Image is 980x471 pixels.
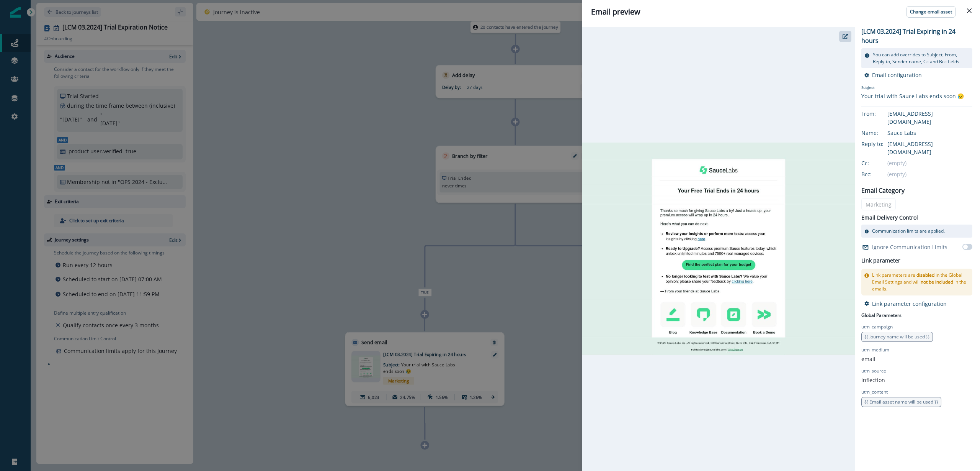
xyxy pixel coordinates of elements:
[861,355,875,363] p: email
[861,27,972,45] p: [LCM 03.2024] Trial Expiring in 24 hours
[582,143,855,355] img: email asset unavailable
[864,71,922,79] button: Email configuration
[861,129,900,137] div: Name:
[872,228,945,235] p: Communication limits are applied.
[887,170,972,178] div: (empty)
[887,110,972,126] div: [EMAIL_ADDRESS][DOMAIN_NAME]
[916,272,934,278] span: disabled
[906,6,955,18] button: Change email asset
[861,140,900,148] div: Reply to:
[861,92,964,100] div: Your trial with Sauce Labs ends soon 😥
[921,279,953,285] span: not be included
[861,110,900,118] div: From:
[872,272,969,292] p: Link parameters are in the Global Email Settings and will in the emails.
[887,159,972,167] div: (empty)
[861,368,886,374] p: utm_source
[861,159,900,167] div: Cc:
[887,129,972,137] div: Sauce Labs
[887,140,972,156] div: [EMAIL_ADDRESS][DOMAIN_NAME]
[861,389,888,396] p: utm_content
[864,333,930,340] span: {{ Journey name will be used }}
[861,323,893,330] p: utm_campaign
[861,186,905,195] p: Email Category
[861,346,889,353] p: utm_medium
[864,399,938,405] span: {{ Email asset name will be used }}
[872,300,947,307] p: Link parameter configuration
[872,243,947,251] p: Ignore Communication Limits
[872,71,922,79] p: Email configuration
[864,300,947,307] button: Link parameter configuration
[861,213,918,222] p: Email Delivery Control
[861,170,900,178] div: Bcc:
[861,256,900,266] h2: Link parameter
[861,85,964,92] p: Subject
[861,310,902,319] p: Global Parameters
[861,376,885,384] p: inflection
[963,5,975,17] button: Close
[910,9,952,15] p: Change email asset
[873,51,969,65] p: You can add overrides to Subject, From, Reply-to, Sender name, Cc and Bcc fields
[591,6,971,18] div: Email preview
